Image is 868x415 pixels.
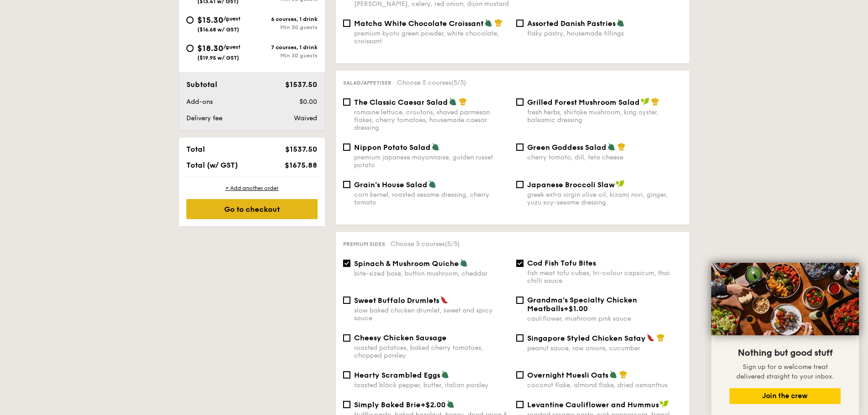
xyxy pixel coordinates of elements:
img: icon-vegetarian.fe4039eb.svg [484,19,493,27]
div: cauliflower, mushroom pink sauce [527,315,682,323]
input: Levantine Cauliflower and Hummusroasted sesame paste, pink peppercorn, fennel seed [516,401,524,408]
input: Japanese Broccoli Slawgreek extra virgin olive oil, kizami nori, ginger, yuzu soy-sesame dressing [516,181,524,188]
img: icon-chef-hat.a58ddaea.svg [494,19,503,27]
input: Hearty Scrambled Eggstoasted black pepper, butter, italian parsley [343,371,350,379]
span: $1537.50 [285,80,317,89]
span: Levantine Cauliflower and Hummus [527,400,659,409]
span: Premium sides [343,241,385,247]
span: $1537.50 [285,145,317,154]
span: Delivery fee [186,114,222,122]
input: Grain's House Saladcorn kernel, roasted sesame dressing, cherry tomato [343,181,350,188]
div: Go to checkout [186,199,318,219]
div: premium japanese mayonnaise, golden russet potato [354,154,509,169]
img: icon-vegetarian.fe4039eb.svg [431,143,440,151]
img: icon-vegan.f8ff3823.svg [616,180,625,188]
input: Grilled Forest Mushroom Saladfresh herbs, shiitake mushroom, king oyster, balsamic dressing [516,98,524,106]
input: Nippon Potato Saladpremium japanese mayonnaise, golden russet potato [343,143,350,151]
span: +$2.00 [421,400,446,409]
span: Grilled Forest Mushroom Salad [527,98,640,107]
input: $15.30/guest($16.68 w/ GST)6 courses, 1 drinkMin 30 guests [186,16,194,24]
input: Cheesy Chicken Sausageroasted potatoes, baked cherry tomatoes, chopped parsley [343,334,350,342]
img: icon-vegan.f8ff3823.svg [660,400,669,408]
div: peanut sauce, raw onions, cucumber [527,344,682,352]
span: Green Goddess Salad [527,143,606,152]
div: flaky pastry, housemade fillings [527,30,682,37]
div: Min 30 guests [252,24,318,31]
span: (5/5) [445,240,460,248]
button: Close [842,265,857,280]
div: toasted black pepper, butter, italian parsley [354,381,509,389]
span: Grain's House Salad [354,180,427,189]
span: Nothing but good stuff [738,348,832,359]
input: Cod Fish Tofu Bitesfish meat tofu cubes, tri-colour capsicum, thai chilli sauce [516,260,524,267]
span: Spinach & Mushroom Quiche [354,259,459,268]
input: Singapore Styled Chicken Sataypeanut sauce, raw onions, cucumber [516,334,524,342]
span: Add-ons [186,98,213,106]
input: Sweet Buffalo Drumletsslow baked chicken drumlet, sweet and spicy sauce [343,297,350,304]
img: icon-chef-hat.a58ddaea.svg [459,97,467,106]
span: Sweet Buffalo Drumlets [354,296,439,305]
input: Overnight Muesli Oatscoconut flake, almond flake, dried osmanthus [516,371,524,379]
span: Grandma's Specialty Chicken Meatballs [527,296,637,313]
img: icon-vegetarian.fe4039eb.svg [441,370,449,379]
span: The Classic Caesar Salad [354,98,448,107]
span: Salad/Appetiser [343,80,391,86]
img: icon-vegetarian.fe4039eb.svg [447,400,455,408]
img: icon-vegetarian.fe4039eb.svg [428,180,437,188]
button: Join the crew [729,388,841,404]
div: greek extra virgin olive oil, kizami nori, ginger, yuzu soy-sesame dressing [527,191,682,206]
input: The Classic Caesar Saladromaine lettuce, croutons, shaved parmesan flakes, cherry tomatoes, house... [343,98,350,106]
span: $0.00 [299,98,317,106]
input: Green Goddess Saladcherry tomato, dill, feta cheese [516,143,524,151]
img: icon-chef-hat.a58ddaea.svg [651,97,659,106]
div: cherry tomato, dill, feta cheese [527,154,682,161]
span: $1675.88 [285,161,317,169]
img: icon-vegetarian.fe4039eb.svg [460,259,468,267]
span: ($19.95 w/ GST) [197,55,239,61]
span: Hearty Scrambled Eggs [354,371,440,379]
input: Assorted Danish Pastriesflaky pastry, housemade fillings [516,20,524,27]
span: Subtotal [186,80,217,89]
span: ($16.68 w/ GST) [197,26,239,33]
img: icon-spicy.37a8142b.svg [440,296,448,304]
span: Japanese Broccoli Slaw [527,180,615,189]
div: 7 courses, 1 drink [252,44,318,51]
div: 6 courses, 1 drink [252,16,318,22]
div: premium kyoto green powder, white chocolate, croissant [354,30,509,45]
div: roasted potatoes, baked cherry tomatoes, chopped parsley [354,344,509,359]
img: icon-vegetarian.fe4039eb.svg [609,370,617,379]
input: Simply Baked Brie+$2.00truffle paste, baked hazelnut, honey, dried raisin & cranberry [343,401,350,408]
span: Sign up for a welcome treat delivered straight to your inbox. [736,363,834,380]
span: +$1.00 [564,304,588,313]
img: icon-spicy.37a8142b.svg [647,333,655,342]
img: icon-chef-hat.a58ddaea.svg [619,370,627,379]
div: bite-sized base, button mushroom, cheddar [354,270,509,277]
span: Cheesy Chicken Sausage [354,333,447,342]
span: Nippon Potato Salad [354,143,431,152]
div: + Add another order [186,184,318,192]
input: Matcha White Chocolate Croissantpremium kyoto green powder, white chocolate, croissant [343,20,350,27]
div: Min 30 guests [252,52,318,59]
input: $18.30/guest($19.95 w/ GST)7 courses, 1 drinkMin 30 guests [186,45,194,52]
span: Choose 5 courses [390,240,460,248]
span: Matcha White Chocolate Croissant [354,19,483,28]
span: Simply Baked Brie [354,400,421,409]
div: fish meat tofu cubes, tri-colour capsicum, thai chilli sauce [527,269,682,285]
img: icon-vegetarian.fe4039eb.svg [449,97,457,106]
input: Grandma's Specialty Chicken Meatballs+$1.00cauliflower, mushroom pink sauce [516,297,524,304]
div: coconut flake, almond flake, dried osmanthus [527,381,682,389]
span: $15.30 [197,15,223,25]
span: Total (w/ GST) [186,161,238,169]
span: Choose 5 courses [397,79,466,87]
span: Overnight Muesli Oats [527,371,608,379]
span: (5/5) [451,79,466,87]
div: corn kernel, roasted sesame dressing, cherry tomato [354,191,509,206]
img: icon-chef-hat.a58ddaea.svg [657,333,665,342]
span: $18.30 [197,43,223,53]
span: Singapore Styled Chicken Satay [527,334,646,343]
input: Spinach & Mushroom Quichebite-sized base, button mushroom, cheddar [343,260,350,267]
img: icon-vegetarian.fe4039eb.svg [616,19,625,27]
img: icon-vegan.f8ff3823.svg [641,97,650,106]
img: icon-chef-hat.a58ddaea.svg [617,143,626,151]
span: Cod Fish Tofu Bites [527,259,596,267]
